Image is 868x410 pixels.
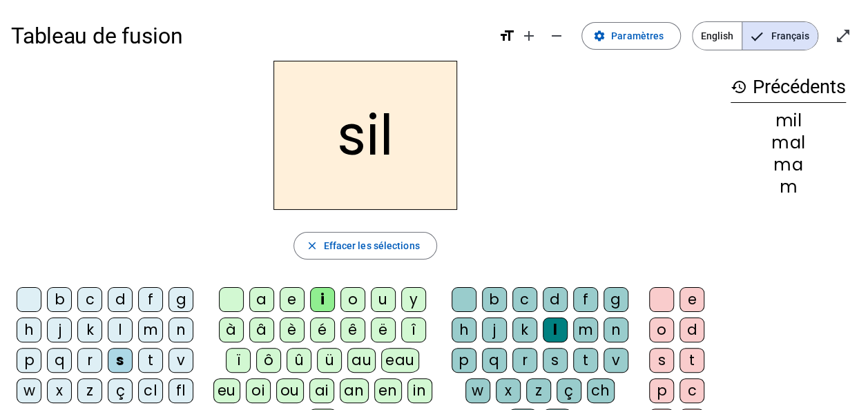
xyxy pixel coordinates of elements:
[108,348,133,373] div: s
[452,348,476,373] div: p
[108,287,133,312] div: d
[482,348,507,373] div: q
[482,287,507,312] div: b
[731,179,846,195] div: m
[309,378,334,403] div: ai
[138,287,163,312] div: f
[465,378,490,403] div: w
[11,14,488,58] h1: Tableau de fusion
[77,378,102,403] div: z
[649,378,674,403] div: p
[512,348,537,373] div: r
[512,287,537,312] div: c
[17,318,41,342] div: h
[168,348,193,373] div: v
[543,22,570,50] button: Diminuer la taille de la police
[679,318,704,342] div: d
[452,318,476,342] div: h
[138,348,163,373] div: t
[280,318,305,342] div: è
[679,287,704,312] div: e
[47,348,72,373] div: q
[213,378,240,403] div: eu
[249,287,274,312] div: a
[138,318,163,342] div: m
[649,348,674,373] div: s
[611,28,664,44] span: Paramètres
[340,287,365,312] div: o
[374,378,402,403] div: en
[293,232,436,260] button: Effacer les sélections
[108,318,133,342] div: l
[731,135,846,151] div: mal
[276,378,304,403] div: ou
[573,287,598,312] div: f
[604,287,628,312] div: g
[581,22,681,50] button: Paramètres
[381,348,419,373] div: eau
[679,348,704,373] div: t
[310,287,335,312] div: i
[17,348,41,373] div: p
[679,378,704,403] div: c
[77,348,102,373] div: r
[742,22,818,50] span: Français
[543,287,568,312] div: d
[573,348,598,373] div: t
[604,318,628,342] div: n
[731,157,846,173] div: ma
[496,378,521,403] div: x
[256,348,281,373] div: ô
[317,348,342,373] div: ü
[310,318,335,342] div: é
[246,378,271,403] div: oi
[604,348,628,373] div: v
[305,240,318,252] mat-icon: close
[226,348,251,373] div: ï
[340,378,369,403] div: an
[77,287,102,312] div: c
[77,318,102,342] div: k
[401,287,426,312] div: y
[731,72,846,103] h3: Précédents
[521,28,537,44] mat-icon: add
[548,28,565,44] mat-icon: remove
[526,378,551,403] div: z
[731,113,846,129] div: mil
[138,378,163,403] div: cl
[587,378,615,403] div: ch
[323,237,419,254] span: Effacer les sélections
[47,287,72,312] div: b
[482,318,507,342] div: j
[557,378,581,403] div: ç
[692,21,818,50] mat-button-toggle-group: Language selection
[371,318,396,342] div: ë
[835,28,851,44] mat-icon: open_in_full
[280,287,305,312] div: e
[168,318,193,342] div: n
[47,318,72,342] div: j
[573,318,598,342] div: m
[512,318,537,342] div: k
[168,378,193,403] div: fl
[17,378,41,403] div: w
[543,318,568,342] div: l
[168,287,193,312] div: g
[515,22,543,50] button: Augmenter la taille de la police
[108,378,133,403] div: ç
[593,30,606,42] mat-icon: settings
[371,287,396,312] div: u
[649,318,674,342] div: o
[47,378,72,403] div: x
[829,22,857,50] button: Entrer en plein écran
[249,318,274,342] div: â
[273,61,457,210] h2: sil
[287,348,311,373] div: û
[340,318,365,342] div: ê
[693,22,742,50] span: English
[219,318,244,342] div: à
[407,378,432,403] div: in
[543,348,568,373] div: s
[731,79,747,95] mat-icon: history
[499,28,515,44] mat-icon: format_size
